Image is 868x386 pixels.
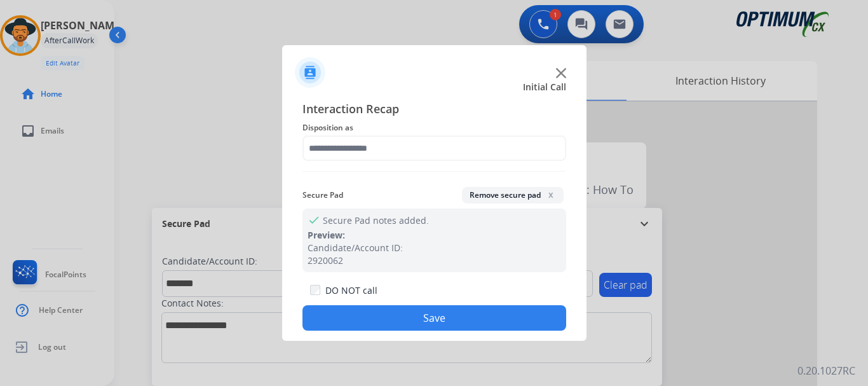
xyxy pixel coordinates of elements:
mat-icon: check [308,214,318,224]
p: 0.20.1027RC [797,363,855,378]
span: Disposition as [302,120,566,135]
label: DO NOT call [325,284,377,297]
button: Save [302,305,566,331]
span: Preview: [308,229,345,241]
span: Initial Call [523,81,566,93]
button: Remove secure padx [462,187,564,203]
span: x [546,190,556,200]
div: Candidate/Account ID: 2920062 [308,242,561,267]
span: Secure Pad [302,188,343,203]
span: Interaction Recap [302,100,566,120]
img: contact-recap-line.svg [302,171,566,172]
div: Secure Pad notes added. [302,209,566,272]
img: contactIcon [295,57,325,88]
